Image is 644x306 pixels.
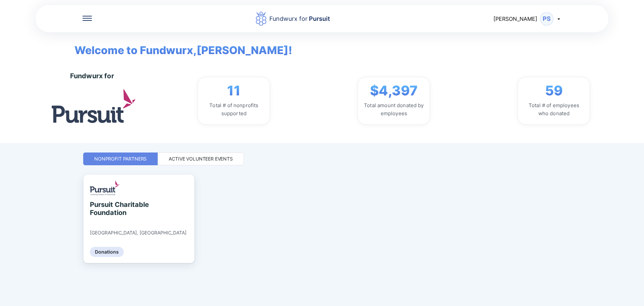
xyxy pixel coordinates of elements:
[52,89,136,123] img: logo.jpg
[363,101,424,118] div: Total amount donated by employees
[90,230,186,236] div: [GEOGRAPHIC_DATA], [GEOGRAPHIC_DATA]
[308,15,330,22] span: Pursuit
[545,83,563,99] span: 59
[269,14,330,24] div: Fundwurx for
[203,101,264,118] div: Total # of nonprofits supported
[94,156,147,162] div: Nonprofit Partners
[227,83,240,99] span: 11
[64,32,292,58] span: Welcome to Fundwurx, [PERSON_NAME] !
[493,15,537,22] span: [PERSON_NAME]
[370,83,418,99] span: $4,397
[70,72,114,80] div: Fundwurx for
[90,201,151,217] div: Pursuit Charitable Foundation
[90,247,124,257] div: Donations
[169,156,233,162] div: Active Volunteer Events
[540,12,553,26] div: PS
[523,101,584,118] div: Total # of employees who donated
